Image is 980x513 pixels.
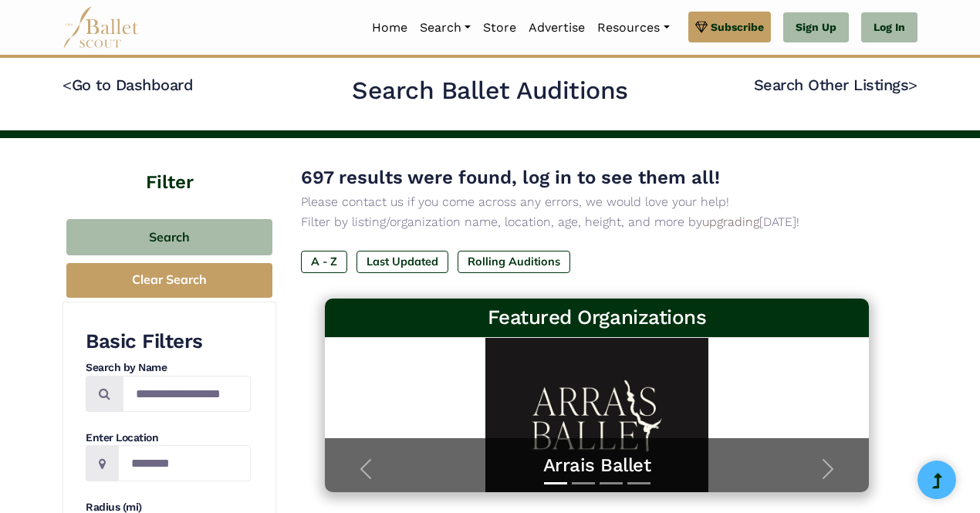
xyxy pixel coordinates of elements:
a: Search [414,12,477,44]
a: Store [477,12,522,44]
button: Slide 1 [544,474,567,492]
button: Slide 3 [600,474,623,492]
a: Search Other Listings> [754,76,917,94]
a: Subscribe [688,12,771,42]
input: Search by names... [123,376,251,412]
p: Please contact us if you come across any errors, we would love your help! [301,192,893,212]
h4: Filter [63,138,276,196]
img: gem.svg [695,19,708,35]
h4: Enter Location [86,430,251,446]
button: Slide 2 [572,474,595,492]
label: Last Updated [357,251,448,272]
h3: Featured Organizations [337,305,857,331]
h4: Search by Name [86,360,251,376]
span: 697 results were found, log in to see them all! [301,167,720,188]
a: Advertise [522,12,591,44]
label: Rolling Auditions [458,251,570,272]
a: Sign Up [783,12,849,43]
code: > [908,75,917,94]
code: < [63,75,72,94]
h2: Search Ballet Auditions [352,75,628,107]
h3: Basic Filters [86,329,251,355]
a: Log In [861,12,917,43]
a: Arrais Ballet [340,454,854,478]
input: Location [118,445,251,481]
label: A - Z [301,251,347,272]
a: <Go to Dashboard [63,76,193,94]
button: Slide 4 [627,474,651,492]
button: Clear Search [66,263,272,298]
button: Search [66,219,272,255]
a: upgrading [702,214,759,229]
a: Home [366,12,414,44]
p: Filter by listing/organization name, location, age, height, and more by [DATE]! [301,212,893,232]
span: Subscribe [711,19,764,35]
a: Resources [591,12,675,44]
